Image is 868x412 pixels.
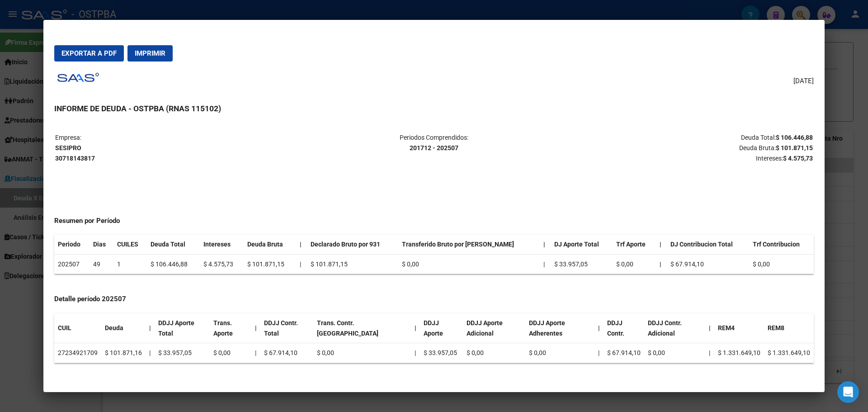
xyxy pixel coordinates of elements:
[155,343,210,363] td: $ 33.957,05
[525,343,594,363] td: $ 0,00
[656,235,667,254] th: |
[251,313,260,343] th: |
[55,144,95,162] strong: SESIPRO 30718143817
[307,254,398,274] td: $ 101.871,15
[260,313,314,343] th: DDJJ Contr. Total
[146,343,155,363] td: |
[308,133,560,153] p: Periodos Comprendidos:
[644,343,705,363] td: $ 0,00
[147,254,199,274] td: $ 106.446,88
[561,133,813,163] p: Deuda Total: Deuda Bruta: Intereses:
[776,134,813,141] strong: $ 106.446,88
[613,254,656,274] td: $ 0,00
[135,49,165,57] span: Imprimir
[749,235,814,254] th: Trf Contribucion
[749,254,814,274] td: $ 0,00
[54,45,124,62] button: Exportar a PDF
[54,235,90,254] th: Periodo
[260,343,314,363] td: $ 67.914,10
[604,313,645,343] th: DDJJ Contr.
[90,254,113,274] td: 49
[296,254,307,274] td: |
[410,144,458,152] strong: 201712 - 202507
[667,254,750,274] td: $ 67.914,10
[525,313,594,343] th: DDJJ Aporte Adherentes
[411,343,420,363] td: |
[200,254,244,274] td: $ 4.575,73
[127,45,173,62] button: Imprimir
[420,343,463,363] td: $ 33.957,05
[296,235,307,254] th: |
[714,343,764,363] td: $ 1.331.649,10
[54,343,101,363] td: 27234921709
[656,254,667,274] th: |
[54,294,814,304] h4: Detalle período 202507
[420,313,463,343] th: DDJJ Aporte
[398,254,540,274] td: $ 0,00
[705,313,714,343] th: |
[551,235,613,254] th: DJ Aporte Total
[55,133,307,163] p: Empresa:
[113,235,147,254] th: CUILES
[705,343,714,363] td: |
[210,343,251,363] td: $ 0,00
[313,343,411,363] td: $ 0,00
[244,254,296,274] td: $ 101.871,15
[90,235,113,254] th: Dias
[551,254,613,274] td: $ 33.957,05
[61,49,117,57] span: Exportar a PDF
[613,235,656,254] th: Trf Aporte
[463,313,525,343] th: DDJJ Aporte Adicional
[793,76,814,86] span: [DATE]
[251,343,260,363] td: |
[101,313,146,343] th: Deuda
[604,343,645,363] td: $ 67.914,10
[398,235,540,254] th: Transferido Bruto por [PERSON_NAME]
[837,381,859,403] div: Open Intercom Messenger
[155,313,210,343] th: DDJJ Aporte Total
[313,313,411,343] th: Trans. Contr. [GEOGRAPHIC_DATA]
[54,254,90,274] td: 202507
[101,343,146,363] td: $ 101.871,16
[307,235,398,254] th: Declarado Bruto por 931
[764,313,814,343] th: REM8
[594,313,604,343] th: |
[113,254,147,274] td: 1
[540,235,551,254] th: |
[540,254,551,274] td: |
[644,313,705,343] th: DDJJ Contr. Adicional
[210,313,251,343] th: Trans. Aporte
[147,235,199,254] th: Deuda Total
[54,216,814,226] h4: Resumen por Período
[463,343,525,363] td: $ 0,00
[783,155,813,162] strong: $ 4.575,73
[764,343,814,363] td: $ 1.331.649,10
[594,343,604,363] td: |
[54,103,814,114] h3: INFORME DE DEUDA - OSTPBA (RNAS 115102)
[776,144,813,152] strong: $ 101.871,15
[200,235,244,254] th: Intereses
[244,235,296,254] th: Deuda Bruta
[54,313,101,343] th: CUIL
[667,235,750,254] th: DJ Contribucion Total
[411,313,420,343] th: |
[714,313,764,343] th: REM4
[146,313,155,343] th: |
